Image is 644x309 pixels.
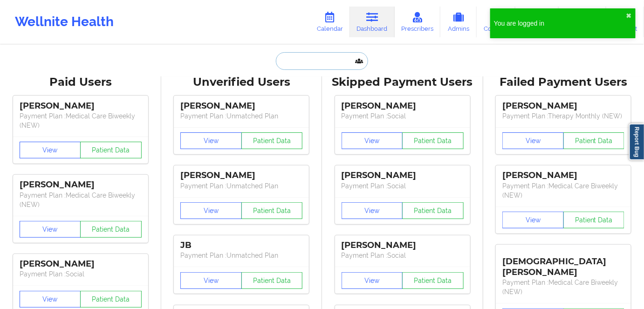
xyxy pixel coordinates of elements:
[402,202,464,219] button: Patient Data
[395,7,441,37] a: Prescribers
[494,19,626,28] div: You are logged in
[180,240,302,251] div: JB
[342,181,464,191] p: Payment Plan : Social
[180,132,242,149] button: View
[20,142,81,158] button: View
[402,272,464,289] button: Patient Data
[502,101,624,111] div: [PERSON_NAME]
[342,202,403,219] button: View
[502,212,564,228] button: View
[342,251,464,260] p: Payment Plan : Social
[180,181,302,191] p: Payment Plan : Unmatched Plan
[402,132,464,149] button: Patient Data
[563,132,625,149] button: Patient Data
[20,291,81,308] button: View
[502,111,624,121] p: Payment Plan : Therapy Monthly (NEW)
[629,124,644,160] a: Report Bug
[502,278,624,296] p: Payment Plan : Medical Care Biweekly (NEW)
[342,101,464,111] div: [PERSON_NAME]
[241,202,303,219] button: Patient Data
[329,75,477,89] div: Skipped Payment Users
[502,249,624,278] div: [DEMOGRAPHIC_DATA][PERSON_NAME]
[342,111,464,121] p: Payment Plan : Social
[168,75,316,89] div: Unverified Users
[342,240,464,251] div: [PERSON_NAME]
[350,7,395,37] a: Dashboard
[180,101,302,111] div: [PERSON_NAME]
[20,179,142,190] div: [PERSON_NAME]
[490,75,638,89] div: Failed Payment Users
[180,251,302,260] p: Payment Plan : Unmatched Plan
[20,191,142,209] p: Payment Plan : Medical Care Biweekly (NEW)
[241,272,303,289] button: Patient Data
[502,170,624,181] div: [PERSON_NAME]
[180,202,242,219] button: View
[20,101,142,111] div: [PERSON_NAME]
[477,7,515,37] a: Coaches
[342,132,403,149] button: View
[342,170,464,181] div: [PERSON_NAME]
[80,291,142,308] button: Patient Data
[563,212,625,228] button: Patient Data
[502,181,624,200] p: Payment Plan : Medical Care Biweekly (NEW)
[180,272,242,289] button: View
[20,221,81,238] button: View
[180,170,302,181] div: [PERSON_NAME]
[626,12,632,20] button: close
[20,259,142,269] div: [PERSON_NAME]
[7,75,155,89] div: Paid Users
[80,142,142,158] button: Patient Data
[20,111,142,130] p: Payment Plan : Medical Care Biweekly (NEW)
[342,272,403,289] button: View
[180,111,302,121] p: Payment Plan : Unmatched Plan
[80,221,142,238] button: Patient Data
[20,269,142,279] p: Payment Plan : Social
[440,7,477,37] a: Admins
[241,132,303,149] button: Patient Data
[310,7,350,37] a: Calendar
[502,132,564,149] button: View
